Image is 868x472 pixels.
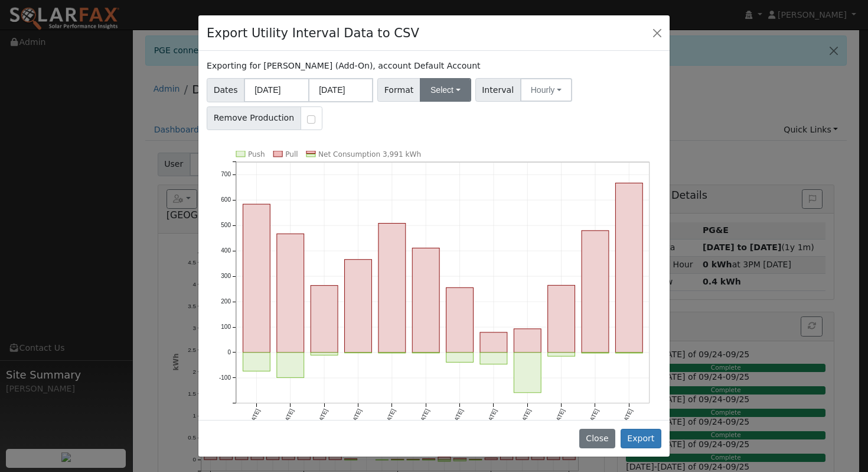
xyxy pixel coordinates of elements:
rect: onclick="" [480,353,507,364]
rect: onclick="" [277,353,304,377]
text: Push [248,150,265,159]
rect: onclick="" [277,234,304,353]
rect: onclick="" [345,353,372,353]
rect: onclick="" [582,231,609,353]
text: [DATE] [451,408,464,427]
text: -100 [219,374,231,381]
rect: onclick="" [616,183,643,353]
rect: onclick="" [412,248,439,353]
text: Net Consumption 3,991 kWh [318,150,421,159]
text: Pull [285,150,298,159]
rect: onclick="" [582,353,609,353]
rect: onclick="" [548,353,575,356]
rect: onclick="" [345,260,372,353]
span: Dates [207,78,244,102]
rect: onclick="" [548,285,575,353]
rect: onclick="" [446,287,474,353]
text: [DATE] [349,408,363,427]
text: 500 [221,222,231,228]
rect: onclick="" [243,353,270,371]
span: Format [377,78,420,102]
span: Remove Production [207,106,301,130]
rect: onclick="" [412,353,439,353]
rect: onclick="" [378,223,406,352]
text: [DATE] [282,408,295,427]
rect: onclick="" [616,353,643,353]
button: Close [579,429,615,449]
rect: onclick="" [311,353,338,355]
button: Export [621,429,661,449]
text: 600 [221,196,231,203]
button: Hourly [520,78,572,102]
text: 0 [228,349,231,355]
rect: onclick="" [243,204,270,353]
rect: onclick="" [480,332,507,353]
rect: onclick="" [446,353,474,362]
text: [DATE] [417,408,430,427]
h4: Export Utility Interval Data to CSV [207,24,419,43]
text: [DATE] [586,408,600,427]
text: 200 [221,298,231,305]
span: Interval [475,78,521,102]
label: Exporting for [PERSON_NAME] (Add-On), account Default Account [207,60,481,72]
rect: onclick="" [378,353,406,353]
rect: onclick="" [514,353,541,393]
text: [DATE] [620,408,634,427]
text: 400 [221,247,231,254]
rect: onclick="" [311,285,338,352]
button: Close [649,24,665,41]
text: [DATE] [518,408,532,427]
text: 100 [221,324,231,330]
text: [DATE] [552,408,566,427]
text: [DATE] [315,408,329,427]
text: [DATE] [383,408,397,427]
text: 300 [221,273,231,279]
text: [DATE] [247,408,261,427]
text: 700 [221,171,231,177]
rect: onclick="" [514,329,541,353]
button: Select [420,78,471,102]
text: [DATE] [485,408,498,427]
